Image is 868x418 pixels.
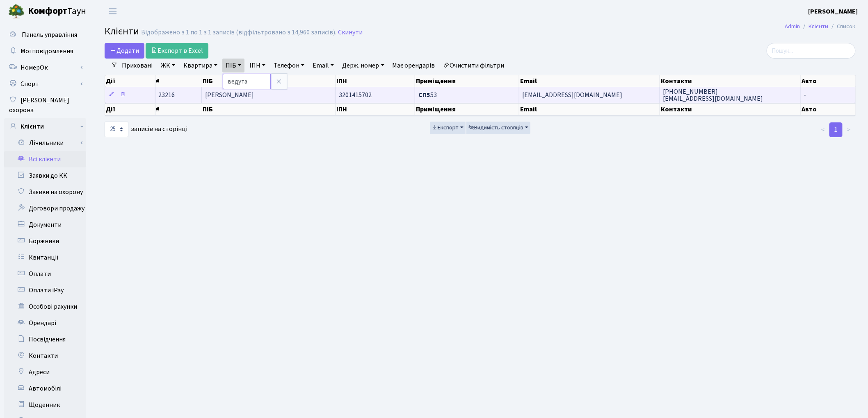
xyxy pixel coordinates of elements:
span: 23216 [159,90,175,99]
th: Приміщення [415,103,519,115]
span: Додати [110,46,139,55]
button: Видимість стовпців [466,122,530,134]
a: Орендарі [4,315,86,331]
a: Адреси [4,364,86,380]
a: Автомобілі [4,380,86,397]
th: ПІБ [202,103,336,115]
a: Документи [4,217,86,233]
span: 3201415702 [339,90,372,99]
a: ЖК [158,59,178,72]
nav: breadcrumb [773,18,868,35]
th: # [155,103,202,115]
a: Телефон [270,59,308,72]
a: Очистити фільтри [440,59,508,72]
select: записів на сторінці [105,122,128,137]
a: Admin [785,22,800,31]
th: Email [519,75,660,87]
div: Відображено з 1 по 1 з 1 записів (відфільтровано з 14,960 записів). [141,29,336,36]
a: Квартира [180,59,221,72]
span: Експорт [432,124,459,132]
a: Експорт в Excel [146,43,208,59]
a: Посвідчення [4,331,86,348]
span: - [804,90,806,99]
a: Оплати iPay [4,282,86,298]
a: Боржники [4,233,86,249]
th: Контакти [660,75,801,87]
a: ПІБ [222,59,244,72]
a: Спорт [4,76,86,92]
th: Email [519,103,660,115]
span: Таун [28,5,86,18]
a: Квитанції [4,249,86,266]
th: ІПН [336,75,416,87]
th: ІПН [336,103,416,115]
a: Заявки до КК [4,167,86,184]
span: Мої повідомлення [21,47,73,56]
th: Дії [105,75,155,87]
a: Скинути [338,29,363,36]
a: Лічильники [9,135,86,151]
a: Особові рахунки [4,298,86,315]
th: Авто [801,103,856,115]
th: Контакти [660,103,801,115]
a: Клієнти [809,22,829,31]
li: Список [829,22,856,31]
a: Всі клієнти [4,151,86,167]
span: [EMAIL_ADDRESS][DOMAIN_NAME] [523,90,623,99]
th: # [155,75,202,87]
a: ІПН [246,59,269,72]
a: [PERSON_NAME] [809,7,858,16]
a: Має орендарів [389,59,439,72]
a: НомерОк [4,59,86,76]
a: Держ. номер [339,59,387,72]
span: Клієнти [105,24,139,38]
span: Панель управління [22,30,77,39]
a: Панель управління [4,27,86,43]
b: Комфорт [28,5,67,18]
span: [PHONE_NUMBER] [EMAIL_ADDRESS][DOMAIN_NAME] [663,87,763,103]
th: ПІБ [202,75,336,87]
span: 53 [418,90,437,99]
a: Оплати [4,266,86,282]
span: [PERSON_NAME] [205,90,254,99]
th: Авто [801,75,856,87]
label: записів на сторінці [105,122,187,137]
button: Експорт [430,122,466,134]
a: Email [309,59,337,72]
th: Дії [105,103,155,115]
a: 1 [829,122,843,137]
a: Щоденник [4,397,86,413]
a: Контакти [4,348,86,364]
a: Договори продажу [4,200,86,217]
a: Додати [105,43,144,59]
button: Переключити навігацію [103,5,123,18]
span: Видимість стовпців [468,124,523,132]
a: Заявки на охорону [4,184,86,200]
input: Пошук... [767,43,856,59]
a: Приховані [119,59,156,72]
b: СП5 [418,90,430,99]
a: Мої повідомлення [4,43,86,59]
a: Клієнти [4,118,86,135]
th: Приміщення [415,75,519,87]
a: [PERSON_NAME] охорона [4,92,86,118]
img: logo.png [8,3,25,20]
